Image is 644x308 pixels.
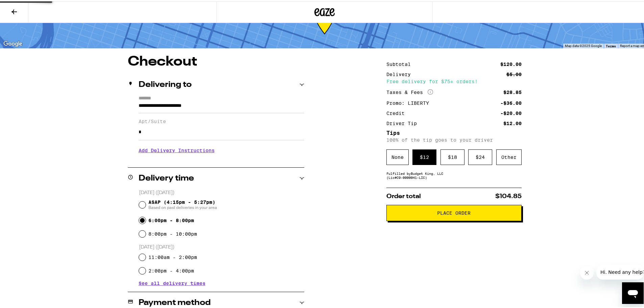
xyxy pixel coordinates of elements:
[412,148,436,164] div: $ 12
[500,61,522,65] div: $120.00
[148,230,197,235] label: 8:00pm - 10:00pm
[386,148,409,164] div: None
[128,54,304,67] h1: Checkout
[139,79,192,88] h2: Delivering to
[148,216,194,222] label: 6:00pm - 8:00pm
[4,5,49,10] span: Hi. Need any help?
[386,170,522,178] div: Fulfilled by Budget King, LLC (Lic# C9-0000041-LIC )
[386,99,434,104] div: Promo: LIBERTY
[496,148,522,164] div: Other
[503,120,522,124] div: $12.00
[386,78,522,82] div: Free delivery for $75+ orders!
[148,204,217,209] span: Based on past deliveries in your area
[440,148,464,164] div: $ 18
[503,89,522,93] div: $28.85
[622,281,644,303] iframe: Button to launch messaging window
[386,61,415,65] div: Subtotal
[148,267,194,272] label: 2:00pm - 4:00pm
[386,204,522,220] button: Place Order
[386,71,415,75] div: Delivery
[139,243,304,249] p: [DATE] ([DATE])
[500,110,522,114] div: -$20.00
[148,253,197,259] label: 11:00am - 2:00pm
[596,263,644,278] iframe: Message from company
[2,38,24,47] a: Open this area in Google Maps (opens a new window)
[386,120,422,124] div: Driver Tip
[386,136,522,141] p: 100% of the tip goes to your driver
[139,141,304,157] h3: Add Delivery Instructions
[565,43,602,46] span: Map data ©2025 Google
[386,88,433,94] div: Taxes & Fees
[148,198,217,209] span: ASAP (4:15pm - 5:27pm)
[139,117,304,123] label: Apt/Suite
[139,173,194,181] h2: Delivery time
[386,129,522,135] h5: Tips
[139,280,206,284] button: See all delivery times
[506,71,522,75] div: $5.00
[606,43,616,47] a: Terms
[386,110,409,114] div: Credit
[580,265,594,278] iframe: Close message
[437,209,471,214] span: Place Order
[386,192,421,198] span: Order total
[2,38,24,47] img: Google
[500,99,522,104] div: -$36.00
[468,148,492,164] div: $ 24
[139,157,304,162] p: We'll contact you at [PHONE_NUMBER] when we arrive
[495,192,522,198] span: $104.85
[139,188,304,195] p: [DATE] ([DATE])
[139,298,211,306] h2: Payment method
